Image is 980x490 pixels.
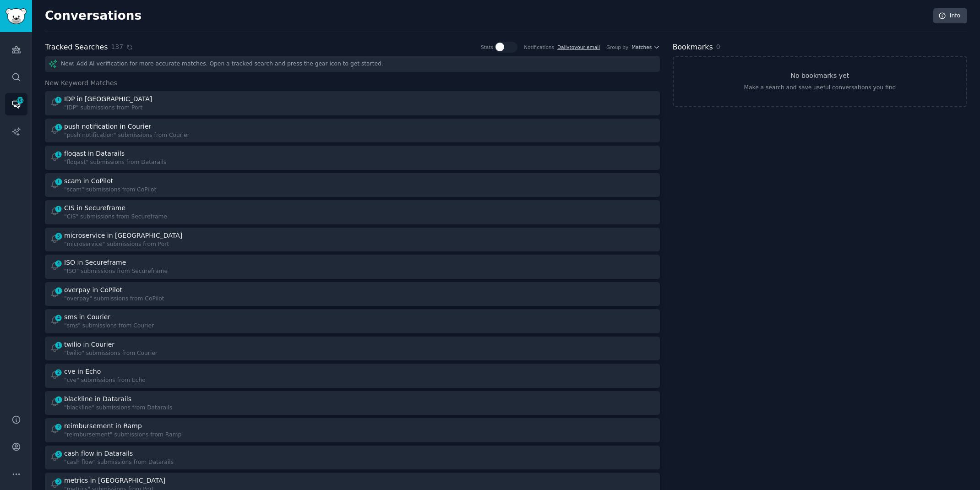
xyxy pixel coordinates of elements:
[606,44,628,50] div: Group by
[64,94,152,104] div: IDP in [GEOGRAPHIC_DATA]
[54,397,63,403] span: 1
[632,44,659,50] button: Matches
[64,213,167,221] div: "CIS" submissions from Secureframe
[45,418,660,442] a: 2reimbursement in Ramp"reimbursement" submissions from Ramp
[45,78,117,88] span: New Keyword Matches
[54,233,63,240] span: 5
[64,476,165,485] div: metrics in [GEOGRAPHIC_DATA]
[45,119,660,143] a: 1push notification in Courier"push notification" submissions from Courier
[5,93,27,115] a: 767
[45,337,660,361] a: 1twilio in Courier"twilio" submissions from Courier
[64,240,184,249] div: "microservice" submissions from Port
[64,394,131,404] div: blackline in Datarails
[64,104,154,112] div: "IDP" submissions from Port
[45,309,660,333] a: 4sms in Courier"sms" submissions from Courier
[64,295,164,303] div: "overpay" submissions from CoPilot
[64,203,125,213] div: CIS in Secureframe
[64,431,181,439] div: "reimbursement" submissions from Ramp
[64,158,166,167] div: "floqast" submissions from Datarails
[54,124,63,131] span: 1
[45,173,660,197] a: 1scam in CoPilot"scam" submissions from CoPilot
[64,258,126,267] div: ISO in Secureframe
[64,285,122,295] div: overpay in CoPilot
[45,200,660,224] a: 1CIS in Secureframe"CIS" submissions from Secureframe
[744,84,896,92] div: Make a search and save useful conversations you find
[54,451,63,457] span: 5
[54,97,63,103] span: 1
[54,260,63,267] span: 4
[45,255,660,279] a: 4ISO in Secureframe"ISO" submissions from Secureframe
[45,446,660,470] a: 5cash flow in Datarails"cash flow" submissions from Datarails
[481,44,493,50] div: Stats
[933,8,967,24] a: Info
[16,97,24,103] span: 767
[54,151,63,158] span: 1
[557,44,600,50] a: Dailytoyour email
[64,449,133,458] div: cash flow in Datarails
[673,56,967,107] a: No bookmarks yetMake a search and save useful conversations you find
[64,349,158,358] div: "twilio" submissions from Courier
[790,71,849,81] h3: No bookmarks yet
[64,267,168,276] div: "ISO" submissions from Secureframe
[45,146,660,170] a: 1floqast in Datarails"floqast" submissions from Datarails
[64,404,172,412] div: "blackline" submissions from Datarails
[54,288,63,294] span: 1
[673,42,713,53] h2: Bookmarks
[54,206,63,212] span: 1
[54,369,63,376] span: 2
[64,322,154,330] div: "sms" submissions from Courier
[45,282,660,306] a: 1overpay in CoPilot"overpay" submissions from CoPilot
[64,376,146,385] div: "cve" submissions from Echo
[111,42,123,52] span: 137
[524,44,554,50] div: Notifications
[632,44,652,50] span: Matches
[5,8,27,24] img: GummySearch logo
[45,391,660,415] a: 1blackline in Datarails"blackline" submissions from Datarails
[54,424,63,430] span: 2
[64,367,101,376] div: cve in Echo
[64,312,110,322] div: sms in Courier
[64,421,142,431] div: reimbursement in Ramp
[54,478,63,485] span: 3
[45,364,660,388] a: 2cve in Echo"cve" submissions from Echo
[45,42,108,53] h2: Tracked Searches
[64,149,125,158] div: floqast in Datarails
[45,91,660,115] a: 1IDP in [GEOGRAPHIC_DATA]"IDP" submissions from Port
[45,56,660,72] div: New: Add AI verification for more accurate matches. Open a tracked search and press the gear icon...
[716,43,720,50] span: 0
[64,131,190,140] div: "push notification" submissions from Courier
[64,176,113,186] div: scam in CoPilot
[45,228,660,252] a: 5microservice in [GEOGRAPHIC_DATA]"microservice" submissions from Port
[64,231,182,240] div: microservice in [GEOGRAPHIC_DATA]
[64,186,156,194] div: "scam" submissions from CoPilot
[54,342,63,348] span: 1
[54,179,63,185] span: 1
[64,458,174,467] div: "cash flow" submissions from Datarails
[64,122,151,131] div: push notification in Courier
[64,340,114,349] div: twilio in Courier
[45,9,142,23] h2: Conversations
[54,315,63,321] span: 4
